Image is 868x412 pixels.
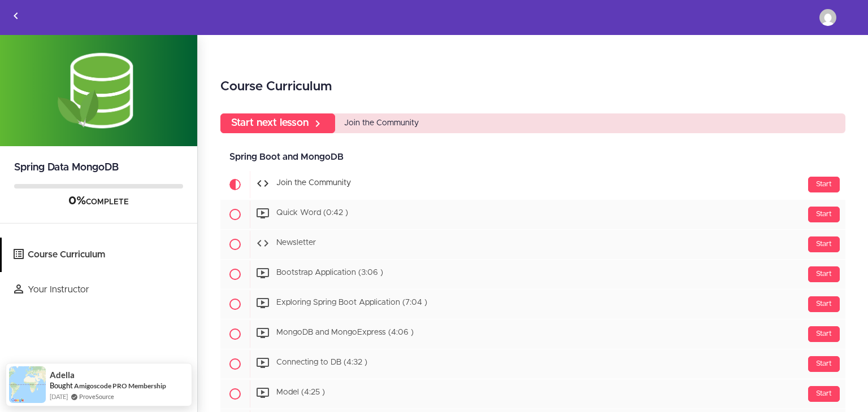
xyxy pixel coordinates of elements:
[808,356,840,372] div: Start
[220,349,845,379] a: Start Connecting to DB (4:32 )
[808,177,840,192] div: Start
[2,238,197,272] a: Course Curriculum
[819,9,836,26] img: robiman000@gmail.com
[220,290,845,319] a: Start Exploring Spring Boot Application (7:04 )
[276,179,351,187] span: Join the Community
[220,200,845,229] a: Start Quick Word (0:42 )
[808,236,840,252] div: Start
[220,170,845,199] a: Current item Start Join the Community
[220,319,845,349] a: Start MongoDB and MongoExpress (4:06 )
[220,260,845,289] a: Start Bootstrap Application (3:06 )
[50,392,68,401] span: [DATE]
[808,386,840,402] div: Start
[344,119,419,127] span: Join the Community
[276,329,414,337] span: MongoDB and MongoExpress (4:06 )
[276,269,383,277] span: Bootstrap Application (3:06 )
[74,381,166,391] a: Amigoscode PRO Membership
[808,326,840,342] div: Start
[276,359,367,367] span: Connecting to DB (4:32 )
[220,230,845,259] a: Start Newsletter
[68,195,86,207] span: 0%
[1,1,31,34] a: Back to courses
[50,381,73,390] span: Bought
[220,77,845,97] h2: Course Curriculum
[808,207,840,222] div: Start
[808,266,840,282] div: Start
[220,379,845,409] a: Start Model (4:25 )
[9,9,23,23] svg: Back to courses
[220,113,335,133] a: Start next lesson
[50,370,75,380] span: Adella
[276,299,427,307] span: Exploring Spring Boot Application (7:04 )
[276,389,325,397] span: Model (4:25 )
[14,194,183,209] div: COMPLETE
[9,366,46,403] img: provesource social proof notification image
[220,144,845,170] div: Spring Boot and MongoDB
[808,296,840,312] div: Start
[220,170,250,199] span: Current item
[276,209,348,217] span: Quick Word (0:42 )
[276,239,316,247] span: Newsletter
[79,392,114,401] a: ProveSource
[2,273,197,307] a: Your Instructor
